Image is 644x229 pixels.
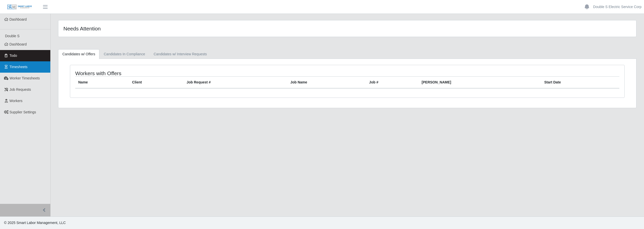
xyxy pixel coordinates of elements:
[129,77,184,88] th: Client
[541,77,619,88] th: Start Date
[10,42,27,46] span: Dashboard
[7,4,32,10] img: SLM Logo
[593,4,641,10] a: Double S Electric Service Corp
[10,110,36,114] span: Supplier Settings
[99,49,149,59] a: Candidates In Compliance
[10,54,17,58] span: Todo
[10,17,27,21] span: Dashboard
[10,99,23,103] span: Workers
[419,77,541,88] th: [PERSON_NAME]
[10,87,31,91] span: Job Requests
[4,221,66,225] span: © 2025 Smart Labor Management, LLC
[63,25,296,32] h4: Needs Attention
[149,49,211,59] a: Candidates w/ Interview Requests
[366,77,419,88] th: Job #
[184,77,287,88] th: Job Request #
[58,49,99,59] a: Candidates w/ Offers
[5,34,20,38] span: Double S
[287,77,366,88] th: Job Name
[10,76,40,80] span: Worker Timesheets
[75,70,298,76] h4: Workers with Offers
[10,65,28,69] span: Timesheets
[75,77,129,88] th: Name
